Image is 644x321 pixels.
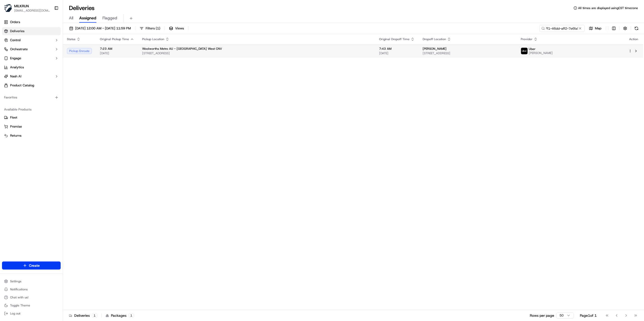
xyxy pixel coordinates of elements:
img: MILKRUN [4,4,12,12]
span: Product Catalog [10,83,34,88]
div: 1 [92,313,97,318]
button: Log out [2,310,61,317]
span: Status [67,37,75,41]
span: Toggle Theme [10,303,30,307]
div: Favorites [2,93,61,101]
span: Provider [521,37,533,41]
span: [DATE] 12:00 AM - [DATE] 11:59 PM [75,26,131,31]
span: ( 1 ) [156,26,160,31]
h1: Deliveries [69,4,95,12]
button: Returns [2,132,61,140]
span: Map [595,26,601,31]
a: Promise [4,124,59,129]
p: Rows per page [530,313,554,318]
button: Control [2,36,61,44]
span: [PERSON_NAME] [423,47,447,51]
div: Deliveries [69,313,97,318]
span: All [69,15,73,21]
button: [EMAIL_ADDRESS][DOMAIN_NAME] [14,9,50,13]
span: Create [29,263,40,268]
img: uber-new-logo.jpeg [521,48,528,54]
a: Deliveries [2,27,61,35]
span: Chat with us! [10,295,28,299]
button: Settings [2,278,61,285]
button: Promise [2,123,61,131]
input: Type to search [539,25,585,32]
span: 7:23 AM [100,47,134,51]
span: All times are displayed using CST timezone [578,6,638,10]
span: Filters [146,26,160,31]
div: 1 [129,313,134,318]
div: Page 1 of 1 [580,313,597,318]
span: Promise [10,124,22,129]
button: Fleet [2,114,61,122]
span: Notifications [10,287,28,291]
a: Product Catalog [2,81,61,89]
button: Notifications [2,286,61,293]
button: Filters(1) [137,25,163,32]
button: Toggle Theme [2,302,61,309]
span: [PERSON_NAME] [529,51,553,55]
span: Fleet [10,115,17,120]
span: Woolworths Metro AU - [GEOGRAPHIC_DATA] West CNV [142,47,222,51]
span: Log out [10,311,20,315]
span: [STREET_ADDRESS] [142,51,371,55]
span: Original Pickup Time [100,37,129,41]
a: Fleet [4,115,59,120]
span: Uber [529,47,536,51]
div: Packages [106,313,134,318]
button: Map [587,25,604,32]
span: Flagged [102,15,117,21]
span: Nash AI [10,74,21,79]
button: Chat with us! [2,294,61,301]
span: Orchestrate [10,47,28,51]
span: Assigned [79,15,96,21]
a: Analytics [2,63,61,71]
button: Nash AI [2,72,61,80]
span: Deliveries [10,29,24,33]
span: [STREET_ADDRESS] [423,51,513,55]
span: Control [10,38,21,42]
span: Engage [10,56,21,61]
button: Engage [2,54,61,62]
a: Returns [4,133,59,138]
span: Dropoff Location [423,37,446,41]
button: MILKRUN [14,4,29,9]
span: Analytics [10,65,24,70]
span: [DATE] [100,51,134,55]
span: [DATE] [379,51,415,55]
span: 7:43 AM [379,47,415,51]
div: Action [628,37,639,41]
button: Orchestrate [2,45,61,53]
span: Original Dropoff Time [379,37,410,41]
a: Orders [2,18,61,26]
span: Pickup Location [142,37,164,41]
span: Returns [10,133,21,138]
button: MILKRUNMILKRUN[EMAIL_ADDRESS][DOMAIN_NAME] [2,2,52,14]
button: [DATE] 12:00 AM - [DATE] 11:59 PM [67,25,133,32]
button: Refresh [633,25,640,32]
div: Available Products [2,105,61,114]
span: Orders [10,20,20,24]
button: Views [167,25,186,32]
span: Settings [10,279,21,283]
button: Create [2,261,61,270]
span: Views [175,26,184,31]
